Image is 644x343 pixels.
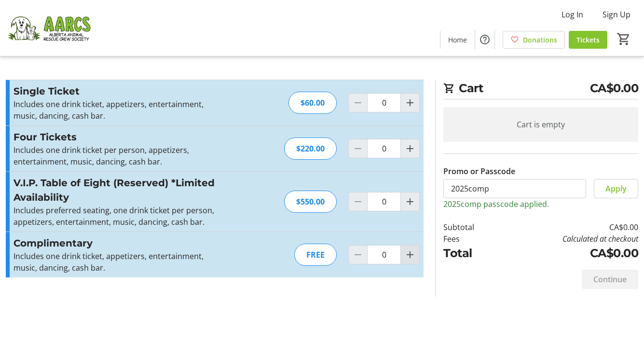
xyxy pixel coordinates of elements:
p: Includes preferred seating, one drink ticket per person, appetizers, entertainment, music, dancin... [14,205,224,228]
td: Total [443,245,500,262]
p: Includes one drink ticket per person, appetizers, entertainment, music, dancing, cash bar. [14,144,224,167]
span: Tickets [576,35,600,45]
button: Log In [554,7,591,22]
button: Increment by one [401,192,419,211]
button: Cart [615,30,632,48]
p: Includes one drink ticket, appetizers, entertainment, music, dancing, cash bar. [14,98,224,122]
a: Donations [503,31,565,49]
a: Tickets [569,31,607,49]
button: Increment by one [401,139,419,158]
p: 2025comp passcode applied. [443,198,638,210]
div: $60.00 [288,92,337,114]
button: Apply [594,179,638,198]
div: $550.00 [284,191,337,213]
button: Increment by one [401,94,419,112]
span: Home [448,35,467,45]
td: Fees [443,233,500,245]
input: Complimentary Quantity [367,245,401,264]
h3: Four Tickets [14,130,224,144]
input: Enter promo or passcode [443,179,586,198]
span: CA$0.00 [590,80,639,97]
span: Log In [562,9,583,20]
div: FREE [294,244,337,266]
img: Alberta Animal Rescue Crew Society's Logo [6,4,92,52]
a: Home [440,31,475,49]
h3: Complimentary [14,236,224,250]
h3: V.I.P. Table of Eight (Reserved) *Limited Availability [14,176,224,205]
td: CA$0.00 [500,245,638,262]
p: Includes one drink ticket, appetizers, entertainment, music, dancing, cash bar. [14,250,224,274]
h3: Single Ticket [14,84,224,98]
div: $220.00 [284,137,337,160]
td: CA$0.00 [500,221,638,233]
td: Subtotal [443,221,500,233]
label: Promo or Passcode [443,165,515,177]
button: Help [475,30,494,49]
button: Sign Up [595,7,638,22]
span: Apply [605,183,627,194]
td: Calculated at checkout [500,233,638,245]
input: V.I.P. Table of Eight (Reserved) *Limited Availability Quantity [367,192,401,211]
div: Cart is empty [443,107,638,142]
input: Four Tickets Quantity [367,139,401,158]
span: Donations [523,35,557,45]
h2: Cart [443,80,638,99]
input: Single Ticket Quantity [367,93,401,112]
span: Sign Up [603,9,630,20]
button: Increment by one [401,246,419,264]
